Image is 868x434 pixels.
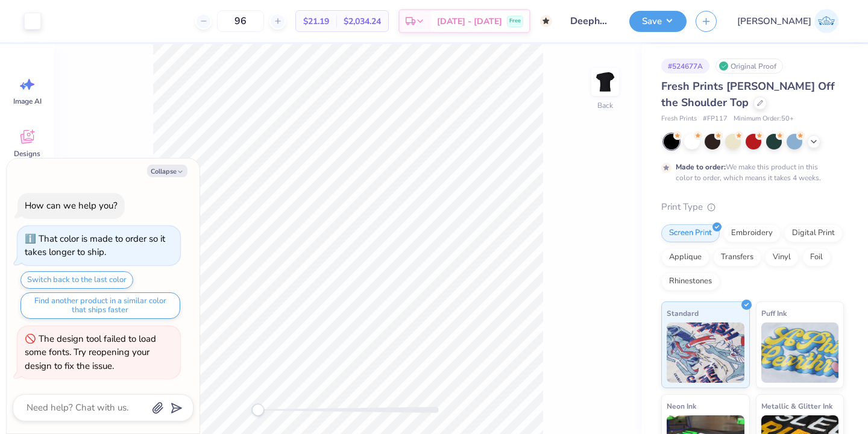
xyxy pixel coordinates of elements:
[676,162,824,183] div: We make this product in this color to order, which means it takes 4 weeks.
[661,114,697,124] span: Fresh Prints
[629,11,687,32] button: Save
[761,400,832,412] span: Metallic & Glitter Ink
[20,292,180,319] button: Find another product in a similar color that ships faster
[761,307,787,319] span: Puff Ink
[25,333,156,372] div: The design tool failed to load some fonts. Try reopening your design to fix the issue.
[14,149,40,159] span: Designs
[509,17,521,25] span: Free
[25,233,165,259] div: That color is made to order so it takes longer to ship.
[761,322,839,383] img: Puff Ink
[20,271,133,289] button: Switch back to the last color
[802,248,831,266] div: Foil
[667,322,744,383] img: Standard
[437,15,502,28] span: [DATE] - [DATE]
[252,404,264,416] div: Accessibility label
[661,200,844,214] div: Print Type
[667,307,699,319] span: Standard
[713,248,761,266] div: Transfers
[661,224,720,242] div: Screen Print
[661,272,720,291] div: Rhinestones
[25,200,118,212] div: How can we help you?
[561,9,620,33] input: Untitled Design
[344,15,381,28] span: $2,034.24
[661,248,709,266] div: Applique
[13,96,42,106] span: Image AI
[734,114,794,124] span: Minimum Order: 50 +
[732,9,844,33] a: [PERSON_NAME]
[147,165,187,177] button: Collapse
[765,248,799,266] div: Vinyl
[703,114,728,124] span: # FP117
[597,100,613,111] div: Back
[737,14,811,28] span: [PERSON_NAME]
[723,224,781,242] div: Embroidery
[814,9,838,33] img: Julia Armano
[661,58,709,74] div: # 524677A
[303,15,329,28] span: $21.19
[593,70,617,94] img: Back
[715,58,783,74] div: Original Proof
[676,162,726,172] strong: Made to order:
[217,10,264,32] input: – –
[661,79,835,110] span: Fresh Prints [PERSON_NAME] Off the Shoulder Top
[667,400,696,412] span: Neon Ink
[784,224,843,242] div: Digital Print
